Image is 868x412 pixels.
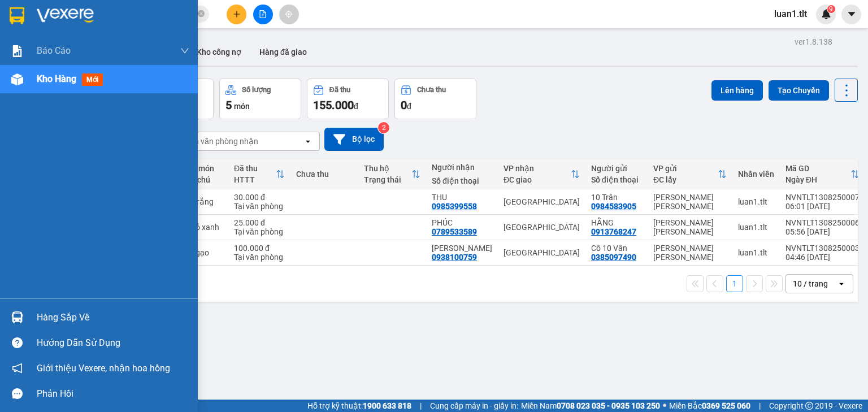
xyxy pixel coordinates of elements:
[785,193,860,202] div: NVNTLT1308250007
[180,136,258,147] div: Chọn văn phòng nhận
[653,175,718,184] div: ĐC lấy
[11,45,23,57] img: solution-icon
[785,227,860,236] div: 05:56 [DATE]
[358,159,426,189] th: Toggle SortBy
[180,46,189,55] span: down
[296,170,353,179] div: Chưa thu
[785,175,850,184] div: Ngày ĐH
[653,164,718,173] div: VP gửi
[364,175,411,184] div: Trạng thái
[837,279,846,288] svg: open
[504,223,580,232] div: [GEOGRAPHIC_DATA]
[12,337,23,348] span: question-circle
[430,400,518,412] span: Cung cấp máy in - giấy in:
[669,400,750,412] span: Miền Bắc
[354,102,358,111] span: đ
[432,163,492,172] div: Người nhận
[785,253,860,262] div: 04:46 [DATE]
[82,73,103,86] span: mới
[785,244,860,253] div: NVNTLT1308250003
[188,38,250,66] button: Kho công nợ
[234,227,285,236] div: Tại văn phòng
[805,402,813,410] span: copyright
[11,73,23,85] img: warehouse-icon
[521,400,660,412] span: Miền Nam
[785,164,850,173] div: Mã GD
[738,248,774,257] div: luan1.tlt
[259,10,267,18] span: file-add
[432,244,492,253] div: KIM ANH
[847,9,857,19] span: caret-down
[432,227,477,236] div: 0789533589
[198,9,205,20] span: close-circle
[37,385,189,402] div: Phản hồi
[407,102,411,111] span: đ
[591,227,636,236] div: 0913768247
[394,79,476,119] button: Chưa thu0đ
[653,244,727,262] div: [PERSON_NAME] [PERSON_NAME]
[504,175,571,184] div: ĐC giao
[711,80,763,101] button: Lên hàng
[591,244,642,253] div: Cô 10 Vân
[12,363,23,374] span: notification
[234,164,276,173] div: Đã thu
[12,388,23,399] span: message
[219,79,301,119] button: Số lượng5món
[591,175,642,184] div: Số điện thoại
[234,244,285,253] div: 100.000 đ
[225,98,232,112] span: 5
[432,193,492,202] div: THU
[313,98,354,112] span: 155.000
[765,7,816,21] span: luan1.tlt
[504,248,580,257] div: [GEOGRAPHIC_DATA]
[303,137,313,146] svg: open
[785,218,860,227] div: NVNTLT1308250006
[228,159,290,189] th: Toggle SortBy
[653,218,727,236] div: [PERSON_NAME] [PERSON_NAME]
[420,400,422,412] span: |
[785,202,860,211] div: 06:01 [DATE]
[591,164,642,173] div: Người gửi
[11,311,23,323] img: warehouse-icon
[401,98,407,112] span: 0
[37,44,71,58] span: Báo cáo
[37,73,76,84] span: Kho hàng
[234,218,285,227] div: 25.000 đ
[769,80,829,101] button: Tạo Chuyến
[417,86,446,94] div: Chưa thu
[504,164,571,173] div: VP nhận
[234,175,276,184] div: HTTT
[307,79,389,119] button: Đã thu155.000đ
[702,401,750,410] strong: 0369 525 060
[363,401,411,410] strong: 1900 633 818
[759,400,761,412] span: |
[591,193,642,202] div: 10 Trân
[37,309,189,326] div: Hàng sắp về
[285,10,293,18] span: aim
[364,164,411,173] div: Thu hộ
[10,7,24,24] img: logo-vxr
[234,193,285,202] div: 30.000 đ
[432,176,492,185] div: Số điện thoại
[198,10,205,17] span: close-circle
[498,159,585,189] th: Toggle SortBy
[663,404,666,408] span: ⚪️
[648,159,732,189] th: Toggle SortBy
[432,253,477,262] div: 0938100759
[253,5,273,24] button: file-add
[432,218,492,227] div: PHÚC
[183,175,223,184] div: Ghi chú
[37,361,170,375] span: Giới thiệu Vexere, nhận hoa hồng
[378,122,389,133] sup: 2
[183,197,223,206] div: 1b trắng
[183,164,223,173] div: Tên món
[504,197,580,206] div: [GEOGRAPHIC_DATA]
[329,86,350,94] div: Đã thu
[793,278,828,289] div: 10 / trang
[227,5,246,24] button: plus
[37,335,189,352] div: Hướng dẫn sử dụng
[234,253,285,262] div: Tại văn phòng
[234,202,285,211] div: Tại văn phòng
[557,401,660,410] strong: 0708 023 035 - 0935 103 250
[234,102,250,111] span: món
